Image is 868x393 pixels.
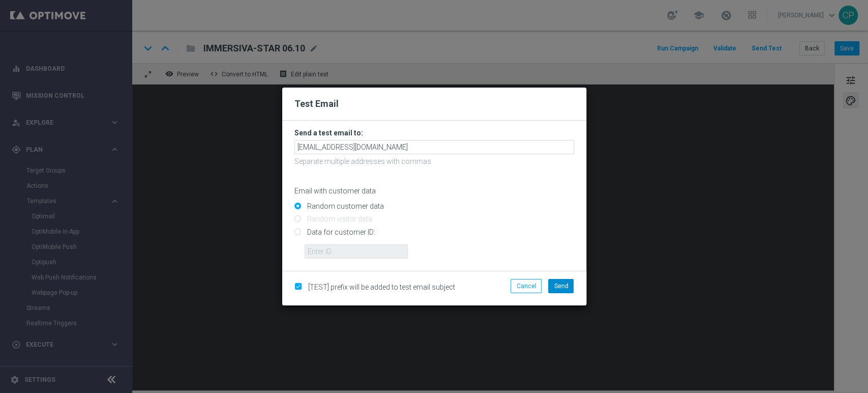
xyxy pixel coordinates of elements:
[294,98,574,110] h2: Test Email
[554,283,568,290] span: Send
[294,186,574,195] p: Email with customer data
[308,283,455,291] span: [TEST] prefix will be added to test email subject
[511,279,542,293] button: Cancel
[294,157,574,166] p: Separate multiple addresses with commas
[294,128,574,137] h3: Send a test email to:
[305,244,408,259] input: Enter ID
[305,202,384,211] label: Random customer data
[548,279,574,293] button: Send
